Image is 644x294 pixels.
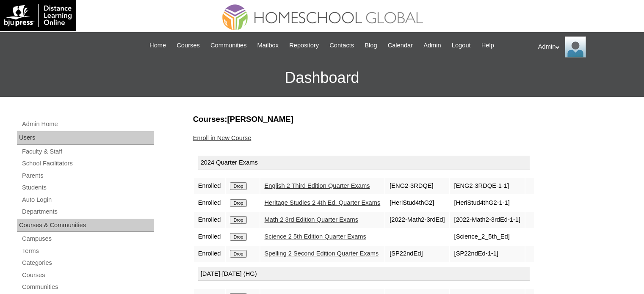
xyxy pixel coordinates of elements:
[21,170,154,181] a: Parents
[265,216,359,223] a: Math 2 3rd Edition Quarter Exams
[450,178,525,194] td: [ENG2-3RDQE-1-1]
[206,41,251,50] a: Communities
[450,246,525,262] td: [SP22ndEd-1-1]
[419,41,445,50] a: Admin
[289,41,319,50] span: Repository
[21,119,154,129] a: Admin Home
[253,41,283,50] a: Mailbox
[21,146,154,157] a: Faculty & Staff
[194,229,225,245] td: Enrolled
[384,41,417,50] a: Calendar
[388,41,413,50] span: Calendar
[452,41,471,50] span: Logout
[194,195,225,211] td: Enrolled
[194,246,225,262] td: Enrolled
[194,212,225,228] td: Enrolled
[423,41,441,50] span: Admin
[325,41,358,50] a: Contacts
[360,41,381,50] a: Blog
[257,41,279,50] span: Mailbox
[265,250,379,257] a: Spelling 2 Second Edition Quarter Exams
[230,199,246,207] input: Drop
[17,219,154,232] div: Courses & Communities
[230,250,246,258] input: Drop
[193,135,252,141] a: Enroll in New Course
[265,233,366,240] a: Science 2 5th Edition Quarter Exams
[177,41,200,50] span: Courses
[21,182,154,193] a: Students
[385,195,449,211] td: [HeriStud4thG2]
[193,114,612,125] h3: Courses:[PERSON_NAME]
[285,41,323,50] a: Repository
[481,41,494,50] span: Help
[329,41,354,50] span: Contacts
[450,229,525,245] td: [Science_2_5th_Ed]
[230,216,246,224] input: Drop
[385,246,449,262] td: [SP22ndEd]
[21,258,154,268] a: Categories
[538,36,636,58] div: Admin
[477,41,498,50] a: Help
[210,41,247,50] span: Communities
[450,195,525,211] td: [HeriStud4thG2-1-1]
[265,199,381,206] a: Heritage Studies 2 4th Ed. Quarter Exams
[17,131,154,145] div: Users
[385,178,449,194] td: [ENG2-3RDQE]
[21,282,154,292] a: Communities
[265,182,370,189] a: English 2 Third Edition Quarter Exams
[198,156,530,170] div: 2024 Quarter Exams
[448,41,475,50] a: Logout
[4,59,640,97] h3: Dashboard
[385,212,449,228] td: [2022-Math2-3rdEd]
[194,178,225,194] td: Enrolled
[21,195,154,205] a: Auto Login
[450,212,525,228] td: [2022-Math2-3rdEd-1-1]
[21,246,154,256] a: Terms
[21,234,154,244] a: Campuses
[565,36,586,58] img: Admin Homeschool Global
[21,158,154,169] a: School Facilitators
[230,233,246,241] input: Drop
[198,267,530,281] div: [DATE]-[DATE] (HG)
[21,206,154,217] a: Departments
[4,4,72,27] img: logo-white.png
[145,41,170,50] a: Home
[149,41,166,50] span: Home
[172,41,204,50] a: Courses
[365,41,377,50] span: Blog
[230,182,246,190] input: Drop
[21,270,154,280] a: Courses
